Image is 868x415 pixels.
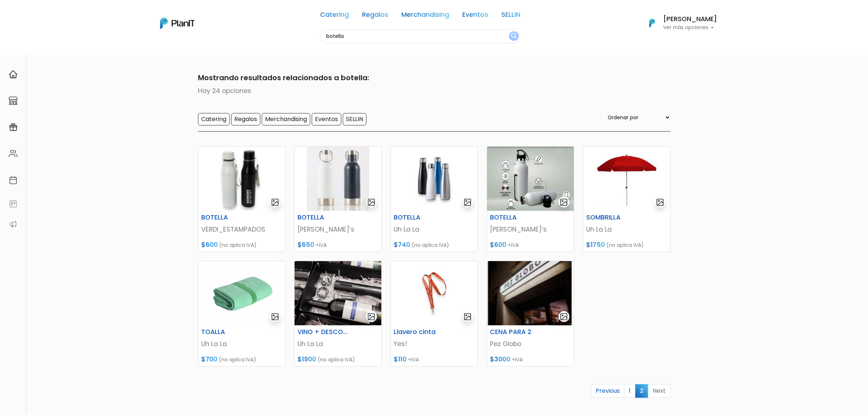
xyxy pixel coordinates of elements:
[487,146,574,252] a: gallery-light BOTELLA [PERSON_NAME]’s $600 +IVA
[391,261,478,325] img: thumb_2000___2000-Photoroom-Photoroom__1_.jpg
[9,199,17,208] img: feedback-78b5a0c8f98aac82b08bfc38622c3050aee476f2c9584af64705fc4e61158814.svg
[663,25,717,30] p: Ver más opciones
[312,113,341,125] input: Eventos
[389,214,449,221] h6: BOTELLA
[463,198,472,206] img: gallery-light
[487,261,574,366] a: gallery-light CENA PARA 2 Pez Globo $3000 +IVA
[318,356,355,363] span: (no aplica IVA)
[606,241,644,249] span: (no aplica IVA)
[294,146,382,252] a: gallery-light BOTELLA [PERSON_NAME]’s $650 +IVA
[412,241,449,249] span: (no aplica IVA)
[343,113,366,125] input: SELLIN
[197,328,257,336] h6: TOALLA
[9,149,17,158] img: people-662611757002400ad9ed0e3c099ab2801c6687ba6c219adb57efc949bc21e19d.svg
[316,241,327,249] span: +IVA
[160,18,195,29] img: PlanIt Logo
[297,355,316,364] span: $1900
[663,16,717,23] h6: [PERSON_NAME]
[297,240,314,249] span: $650
[583,147,670,211] img: thumb_WhatsApp_Image_2023-10-16_at_20.14.41.jpeg
[297,339,378,349] p: Uh La La
[586,225,667,234] p: Uh La La
[201,225,282,234] p: VERDI_ESTAMPADOS
[201,355,217,364] span: $700
[262,113,310,125] input: Merchandising
[401,12,449,20] a: Merchandising
[640,13,717,32] button: PlanIt Logo [PERSON_NAME] Ver más opciones
[9,220,17,229] img: partners-52edf745621dab592f3b2c58e3bca9d71375a7ef29c3b500c9f145b62cc070d4.svg
[9,96,17,105] img: marketplace-4ceaa7011d94191e9ded77b95e3339b90024bf715f7c57f8cf31f2d8c509eaba.svg
[294,261,382,366] a: gallery-light VINO + DESCORCHADOR Uh La La $1900 (no aplica IVA)
[9,70,17,79] img: home-e721727adea9d79c4d83392d1f703f7f8bce08238fde08b1acbfd93340b81755.svg
[198,147,285,211] img: thumb_Captura_de_pantalla_2025-05-29_121738.png
[271,313,279,321] img: gallery-light
[586,240,605,249] span: $1750
[389,328,449,336] h6: Llavero cinta
[512,356,523,363] span: +IVA
[201,339,282,349] p: Uh La La
[320,29,520,43] input: Buscá regalos, desayunos, y más
[394,355,406,364] span: $110
[295,147,381,211] img: thumb_Captura_de_pantalla_2024-03-04_162839.jpg
[508,241,519,249] span: +IVA
[390,261,478,366] a: gallery-light Llavero cinta Yes! $110 +IVA
[511,33,517,40] img: search_button-432b6d5273f82d61273b3651a40e1bd1b912527efae98b1b7a1b2c0702e16a8d.svg
[362,12,388,20] a: Regalos
[635,384,648,397] span: 2
[219,241,257,249] span: (no aplica IVA)
[462,12,488,20] a: Eventos
[487,147,574,211] img: thumb_Captura_de_pantalla_2024-03-01_173654.jpg
[394,240,410,249] span: $740
[367,313,375,321] img: gallery-light
[293,214,353,221] h6: BOTELLA
[490,240,506,249] span: $600
[9,176,17,185] img: calendar-87d922413cdce8b2cf7b7f5f62616a5cf9e4887200fb71536465627b3292af00.svg
[501,12,520,20] a: SELLIN
[271,198,279,206] img: gallery-light
[560,198,568,206] img: gallery-light
[231,113,260,125] input: Regalos
[297,225,378,234] p: [PERSON_NAME]’s
[394,225,475,234] p: Uh La La
[198,261,285,325] img: thumb_WhatsApp_Image_2023-10-16_at_20.11.37.jpg
[463,313,472,321] img: gallery-light
[656,198,664,206] img: gallery-light
[219,356,256,363] span: (no aplica IVA)
[198,86,670,96] p: Hay 24 opciones
[486,328,545,336] h6: CENA PARA 2
[486,214,545,221] h6: BOTELLA
[591,384,624,398] a: Previous
[367,198,375,206] img: gallery-light
[9,123,17,132] img: campaigns-02234683943229c281be62815700db0a1741e53638e28bf9629b52c665b00959.svg
[408,356,419,363] span: +IVA
[390,146,478,252] a: gallery-light BOTELLA Uh La La $740 (no aplica IVA)
[295,261,381,325] img: thumb_1FC5AA0F-4315-4F37-BDED-CB1509ED8A1C.jpeg
[198,146,285,252] a: gallery-light BOTELLA VERDI_ESTAMPADOS $600 (no aplica IVA)
[394,339,475,349] p: Yes!
[490,339,571,349] p: Pez Globo
[487,261,574,325] img: thumb_thumb_Captura_de_pantalla_2025-05-21_121628.png
[490,355,510,364] span: $3000
[198,261,285,366] a: gallery-light TOALLA Uh La La $700 (no aplica IVA)
[490,225,571,234] p: [PERSON_NAME]’s
[293,328,353,336] h6: VINO + DESCORCHADOR
[644,15,660,31] img: PlanIt Logo
[582,214,642,221] h6: SOMBRILLA
[198,72,670,83] p: Mostrando resultados relacionados a botella:
[320,12,349,20] a: Catering
[201,240,218,249] span: $600
[560,313,568,321] img: gallery-light
[391,147,478,211] img: thumb_2000___2000-Photoroom_-_2025-06-27T170559.089.jpg
[583,146,670,252] a: gallery-light SOMBRILLA Uh La La $1750 (no aplica IVA)
[624,384,635,398] a: 1
[198,113,230,125] input: Catering
[197,214,257,221] h6: BOTELLA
